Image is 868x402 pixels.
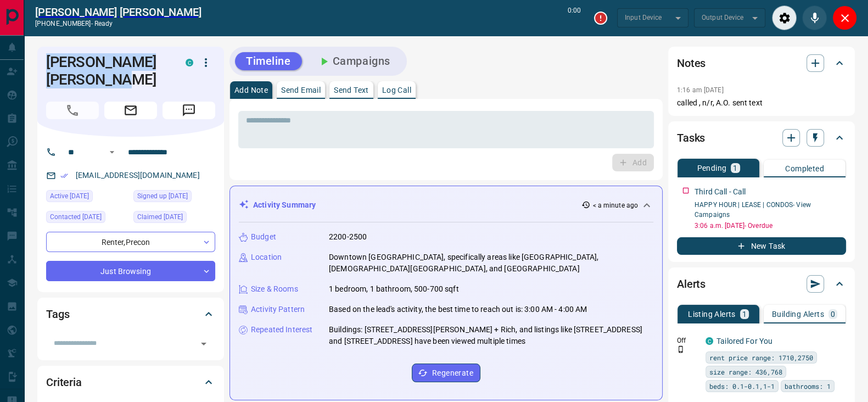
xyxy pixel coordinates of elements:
h2: Notes [677,54,705,72]
p: 1 bedroom, 1 bathroom, 500-700 sqft [329,283,459,295]
a: [EMAIL_ADDRESS][DOMAIN_NAME] [76,171,200,180]
div: Audio Settings [772,5,797,30]
p: called , n/r, A.O. sent text [677,97,846,109]
p: [PHONE_NUMBER] - [35,19,201,29]
span: size range: 436,768 [709,366,782,377]
p: 0:00 [568,5,581,30]
div: Tasks [677,125,846,151]
span: Call [46,102,99,119]
p: Off [677,336,699,345]
div: Mute [802,5,827,30]
span: Email [104,102,157,119]
div: Thu Feb 27 2025 [133,211,215,226]
div: Notes [677,50,846,76]
button: New Task [677,237,846,255]
div: condos.ca [705,337,713,345]
h2: Criteria [46,373,82,391]
span: Contacted [DATE] [50,211,102,222]
div: Activity Summary< a minute ago [239,195,653,215]
p: Activity Summary [253,199,316,211]
p: 1 [733,164,737,172]
div: Just Browsing [46,261,215,281]
span: rent price range: 1710,2750 [709,352,813,363]
svg: Email Verified [60,172,68,180]
svg: Push Notification Only [677,345,685,353]
div: Tags [46,301,215,327]
p: 2200-2500 [329,231,367,243]
a: Tailored For You [716,337,772,345]
span: Claimed [DATE] [137,211,183,222]
p: Completed [785,165,824,172]
p: Activity Pattern [251,304,305,315]
p: Downtown [GEOGRAPHIC_DATA], specifically areas like [GEOGRAPHIC_DATA], [DEMOGRAPHIC_DATA][GEOGRAP... [329,252,653,275]
button: Timeline [235,52,302,70]
a: [PERSON_NAME] [PERSON_NAME] [35,5,201,19]
button: Regenerate [412,364,480,382]
span: Active [DATE] [50,191,89,202]
button: Open [105,146,119,159]
h2: Tags [46,305,69,323]
div: Close [832,5,857,30]
button: Open [196,336,211,351]
p: 3:06 a.m. [DATE] - Overdue [695,221,846,231]
p: Location [251,252,282,263]
div: Mon May 26 2025 [46,190,128,205]
h2: Tasks [677,129,705,147]
div: Alerts [677,271,846,297]
p: Add Note [234,86,268,94]
span: ready [94,20,113,27]
p: Budget [251,231,276,243]
p: 1 [742,310,747,318]
p: Pending [697,164,726,172]
p: Based on the lead's activity, the best time to reach out is: 3:00 AM - 4:00 AM [329,304,587,315]
div: Renter , Precon [46,232,215,252]
p: Building Alerts [772,310,824,318]
span: beds: 0.1-0.1,1-1 [709,381,775,392]
button: Campaigns [306,52,401,70]
span: Message [163,102,215,119]
div: Criteria [46,369,215,395]
div: condos.ca [186,59,193,66]
p: Third Call - Call [695,186,746,198]
a: HAPPY HOUR | LEASE | CONDOS- View Campaigns [695,201,811,219]
h2: Alerts [677,275,705,293]
p: Buildings: [STREET_ADDRESS][PERSON_NAME] + Rich, and listings like [STREET_ADDRESS] and [STREET_A... [329,324,653,347]
p: 0 [831,310,835,318]
div: Sun Feb 23 2025 [133,190,215,205]
span: bathrooms: 1 [785,381,831,392]
h1: [PERSON_NAME] [PERSON_NAME] [46,53,169,88]
p: Repeated Interest [251,324,312,336]
span: Signed up [DATE] [137,191,188,202]
p: Size & Rooms [251,283,298,295]
p: Log Call [382,86,411,94]
p: Send Email [281,86,321,94]
div: Fri Feb 28 2025 [46,211,128,226]
p: 1:16 am [DATE] [677,86,724,94]
p: < a minute ago [592,200,638,210]
p: Send Text [334,86,369,94]
p: Listing Alerts [688,310,736,318]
